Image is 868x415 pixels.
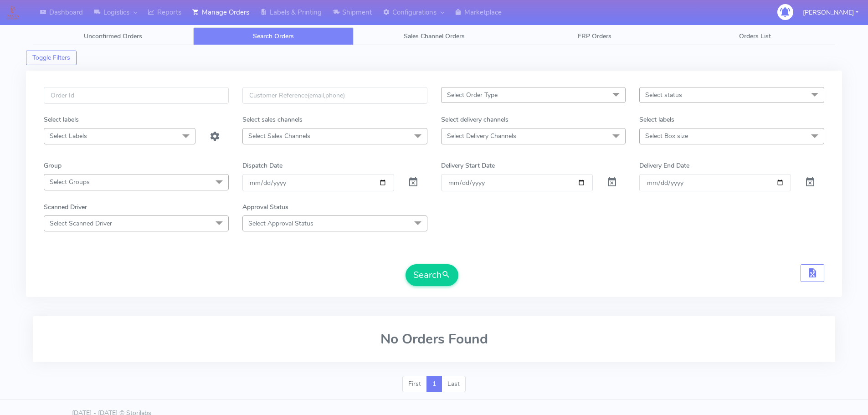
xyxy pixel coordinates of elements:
[33,27,835,45] ul: Tabs
[242,115,303,124] label: Select sales channels
[578,32,611,41] span: ERP Orders
[796,3,865,22] button: [PERSON_NAME]
[50,132,87,140] span: Select Labels
[44,202,87,212] label: Scanned Driver
[84,32,142,41] span: Unconfirmed Orders
[447,91,498,99] span: Select Order Type
[242,87,427,104] input: Customer Reference(email,phone)
[242,202,288,212] label: Approval Status
[44,161,62,170] label: Group
[639,115,674,124] label: Select labels
[447,132,516,140] span: Select Delivery Channels
[406,264,458,286] button: Search
[441,161,495,170] label: Delivery Start Date
[44,332,824,347] h2: No Orders Found
[50,219,112,228] span: Select Scanned Driver
[248,219,313,228] span: Select Approval Status
[639,161,689,170] label: Delivery End Date
[404,32,465,41] span: Sales Channel Orders
[50,178,90,186] span: Select Groups
[44,115,79,124] label: Select labels
[645,132,688,140] span: Select Box size
[242,161,282,170] label: Dispatch Date
[248,132,310,140] span: Select Sales Channels
[441,115,508,124] label: Select delivery channels
[44,87,229,104] input: Order Id
[426,376,442,392] a: 1
[26,51,77,65] button: Toggle Filters
[645,91,682,99] span: Select status
[253,32,294,41] span: Search Orders
[739,32,771,41] span: Orders List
